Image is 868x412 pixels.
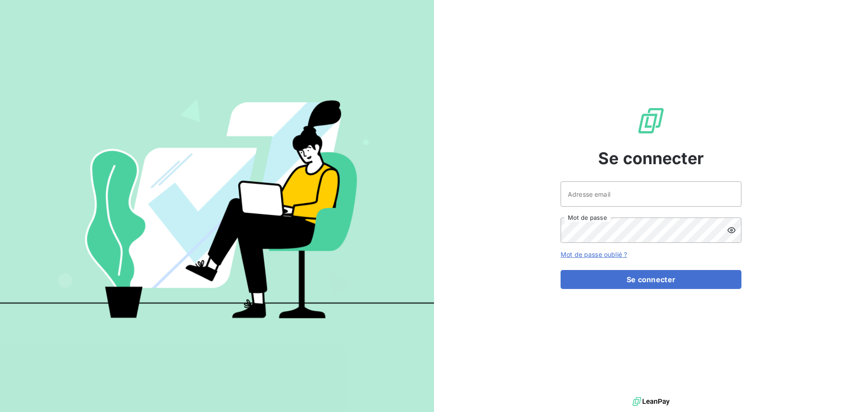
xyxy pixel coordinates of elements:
img: logo [632,395,670,408]
img: Logo LeanPay [637,106,665,135]
a: Mot de passe oublié ? [561,251,627,258]
input: placeholder [561,181,741,207]
span: Se connecter [598,146,704,170]
button: Se connecter [561,270,741,289]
